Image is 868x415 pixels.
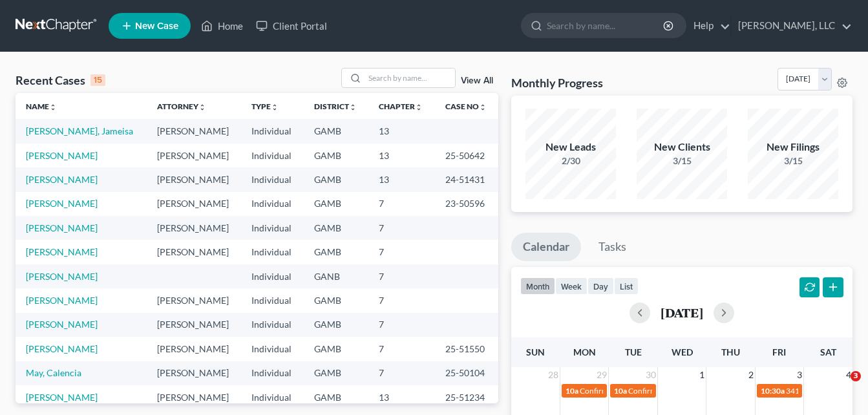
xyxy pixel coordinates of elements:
[249,14,333,37] a: Client Portal
[566,386,578,396] span: 10a
[26,246,98,257] a: [PERSON_NAME]
[241,337,303,361] td: Individual
[157,101,206,111] a: Attorneyunfold_more
[26,174,98,185] a: [PERSON_NAME]
[772,346,786,357] span: Fri
[748,154,838,167] div: 3/15
[241,385,303,409] td: Individual
[304,240,368,264] td: GAMB
[525,154,616,167] div: 2/30
[241,240,303,264] td: Individual
[271,103,279,111] i: unfold_more
[368,264,434,288] td: 7
[26,125,133,136] a: [PERSON_NAME], Jameisa
[241,264,303,288] td: Individual
[644,367,657,383] span: 30
[241,119,303,143] td: Individual
[614,277,639,295] button: list
[435,337,498,361] td: 25-51550
[147,385,242,409] td: [PERSON_NAME]
[26,295,98,306] a: [PERSON_NAME]
[587,277,614,295] button: day
[379,101,423,111] a: Chapterunfold_more
[314,101,357,111] a: Districtunfold_more
[614,386,627,396] span: 10a
[304,144,368,167] td: GAMB
[304,385,368,409] td: GAMB
[304,216,368,240] td: GAMB
[555,277,587,295] button: week
[820,346,836,357] span: Sat
[147,144,242,167] td: [PERSON_NAME]
[147,167,242,191] td: [PERSON_NAME]
[198,103,206,111] i: unfold_more
[435,192,498,216] td: 23-50596
[587,233,638,261] a: Tasks
[90,74,105,86] div: 15
[304,313,368,337] td: GAMB
[147,313,242,337] td: [PERSON_NAME]
[637,140,727,154] div: New Clients
[625,346,642,357] span: Tue
[761,386,785,396] span: 10:30a
[195,14,249,37] a: Home
[748,140,838,154] div: New Filings
[796,367,803,383] span: 3
[304,167,368,191] td: GAMB
[368,119,434,143] td: 13
[368,313,434,337] td: 7
[241,216,303,240] td: Individual
[16,72,105,88] div: Recent Cases
[435,167,498,191] td: 24-51431
[573,346,596,357] span: Mon
[435,361,498,385] td: 25-50104
[845,367,852,383] span: 4
[637,154,727,167] div: 3/15
[147,216,242,240] td: [PERSON_NAME]
[365,69,455,87] input: Search by name...
[304,192,368,216] td: GAMB
[147,361,242,385] td: [PERSON_NAME]
[824,371,855,402] iframe: Intercom live chat
[445,101,487,111] a: Case Nounfold_more
[461,76,493,85] a: View All
[732,14,852,37] a: [PERSON_NAME], LLC
[415,103,423,111] i: unfold_more
[26,150,98,161] a: [PERSON_NAME]
[580,386,726,396] span: Confirmation hearing for [PERSON_NAME]
[511,233,581,261] a: Calendar
[304,119,368,143] td: GAMB
[147,192,242,216] td: [PERSON_NAME]
[241,144,303,167] td: Individual
[26,367,81,378] a: May, Calencia
[147,288,242,312] td: [PERSON_NAME]
[49,103,57,111] i: unfold_more
[147,337,242,361] td: [PERSON_NAME]
[26,392,98,403] a: [PERSON_NAME]
[547,367,560,383] span: 28
[687,14,730,37] a: Help
[368,216,434,240] td: 7
[479,103,487,111] i: unfold_more
[368,167,434,191] td: 13
[26,343,98,354] a: [PERSON_NAME]
[251,101,279,111] a: Typeunfold_more
[368,288,434,312] td: 7
[368,240,434,264] td: 7
[661,306,703,319] h2: [DATE]
[304,361,368,385] td: GAMB
[368,192,434,216] td: 7
[368,144,434,167] td: 13
[241,288,303,312] td: Individual
[26,101,57,111] a: Nameunfold_more
[241,167,303,191] td: Individual
[698,367,706,383] span: 1
[520,277,555,295] button: month
[241,313,303,337] td: Individual
[147,119,242,143] td: [PERSON_NAME]
[435,385,498,409] td: 25-51234
[721,346,740,357] span: Thu
[547,14,665,37] input: Search by name...
[26,319,98,330] a: [PERSON_NAME]
[595,367,608,383] span: 29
